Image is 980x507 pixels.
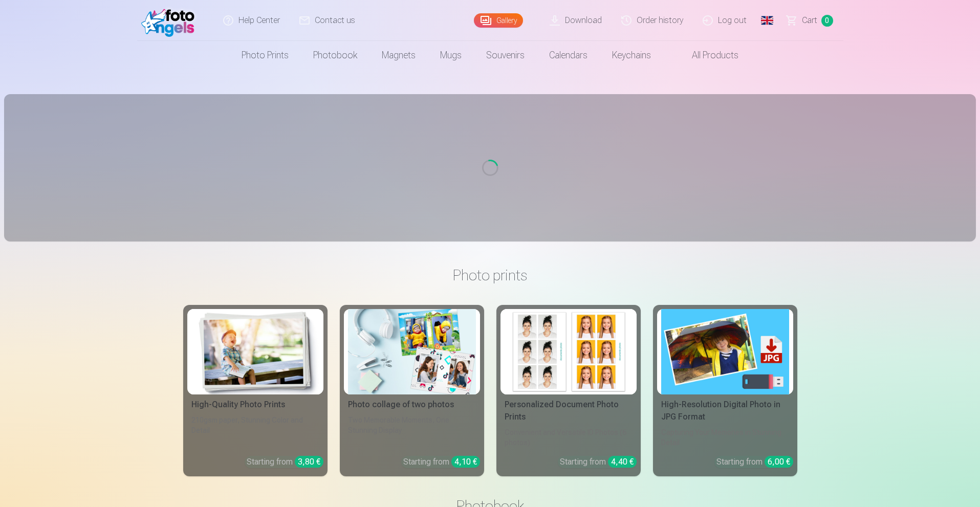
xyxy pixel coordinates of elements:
[608,456,637,468] div: 4,40 €
[295,456,323,468] div: 3,80 €
[229,41,301,70] a: Photo prints
[344,415,480,448] div: Two Memorable Moments, One Stunning Display
[451,456,480,468] div: 4,10 €
[340,305,484,476] a: Photo collage of two photosPhoto collage of two photosTwo Memorable Moments, One Stunning Display...
[403,456,480,468] div: Starting from
[301,41,369,70] a: Photobook
[191,266,789,284] h3: Photo prints
[187,399,323,411] div: High-Quality Photo Prints
[183,305,328,476] a: High-Quality Photo PrintsHigh-Quality Photo Prints210gsm paper, Stunning Color and DetailStarting...
[821,15,833,27] span: 0
[657,427,793,448] div: Capturing Your Memories in Stunning Detail
[474,13,523,28] a: Gallery
[657,399,793,423] div: High-Resolution Digital Photo in JPG Format
[765,456,793,468] div: 6,00 €
[348,309,476,394] img: Photo collage of two photos
[560,456,637,468] div: Starting from
[344,399,480,411] div: Photo collage of two photos
[537,41,600,70] a: Calendars
[247,456,323,468] div: Starting from
[661,309,789,394] img: High-Resolution Digital Photo in JPG Format
[500,399,637,423] div: Personalized Document Photo Prints
[428,41,474,70] a: Mugs
[653,305,797,476] a: High-Resolution Digital Photo in JPG FormatHigh-Resolution Digital Photo in JPG FormatCapturing Y...
[716,456,793,468] div: Starting from
[474,41,537,70] a: Souvenirs
[187,415,323,448] div: 210gsm paper, Stunning Color and Detail
[191,309,319,394] img: High-Quality Photo Prints
[600,41,663,70] a: Keychains
[141,4,200,37] img: /fa2
[500,427,637,448] div: Convenient and Versatile ID Photos (6 photos)
[505,309,633,394] img: Personalized Document Photo Prints
[496,305,641,476] a: Personalized Document Photo PrintsPersonalized Document Photo PrintsConvenient and Versatile ID P...
[369,41,428,70] a: Magnets
[663,41,751,70] a: All products
[802,14,817,27] span: Сart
